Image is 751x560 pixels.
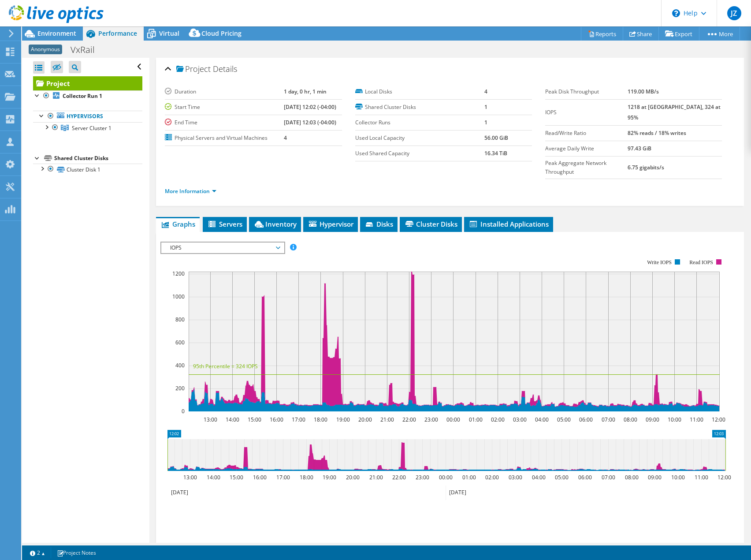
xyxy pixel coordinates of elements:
text: 08:00 [625,474,639,481]
span: Anonymous [29,45,62,54]
text: 13:00 [204,416,217,423]
div: Shared Cluster Disks [54,153,142,164]
text: 23:00 [424,416,438,423]
text: 20:00 [358,416,372,423]
span: Servers [207,220,242,228]
b: 16.34 TiB [484,149,507,157]
span: Project [176,65,211,74]
span: Server Cluster 1 [72,124,112,132]
span: Virtual [159,29,179,37]
text: 18:00 [314,416,327,423]
span: Inventory [253,220,297,228]
label: Shared Cluster Disks [355,103,485,112]
label: End Time [165,118,283,127]
span: Installed Applications [468,220,549,228]
b: 1218 at [GEOGRAPHIC_DATA], 324 at 95% [628,103,721,121]
label: Collector Runs [355,118,485,127]
text: 400 [175,362,185,369]
text: 05:00 [555,474,569,481]
text: 95th Percentile = 324 IOPS [193,362,258,370]
text: 09:00 [646,416,659,423]
text: 16:00 [270,416,283,423]
a: More [699,27,740,41]
text: 16:00 [253,474,267,481]
span: JZ [727,6,741,20]
b: [DATE] 12:02 (-04:00) [284,103,336,111]
span: Graphs [160,220,195,228]
text: 09:00 [648,474,662,481]
text: 11:00 [690,416,703,423]
text: 07:00 [602,474,615,481]
a: Share [623,27,659,41]
text: 01:00 [469,416,483,423]
text: 22:00 [402,416,416,423]
label: Used Shared Capacity [355,149,485,158]
text: 200 [175,385,185,392]
text: 800 [175,316,185,323]
text: 21:00 [369,474,383,481]
span: IOPS [166,243,279,253]
text: 19:00 [323,474,336,481]
text: 21:00 [380,416,394,423]
text: 08:00 [624,416,637,423]
text: Read IOPS [690,259,714,265]
a: Project [33,76,142,90]
label: Peak Aggregate Network Throughput [545,159,628,176]
a: Hypervisors [33,111,142,122]
text: 10:00 [671,474,685,481]
svg: \n [672,9,680,17]
label: Read/Write Ratio [545,129,628,138]
label: Average Daily Write [545,144,628,153]
text: 03:00 [513,416,527,423]
text: 01:00 [462,474,476,481]
text: 12:00 [718,474,731,481]
h1: VxRail [67,45,108,55]
text: 18:00 [300,474,313,481]
text: 600 [175,339,185,346]
span: Details [213,63,237,74]
span: Performance [98,29,137,37]
a: Project Notes [51,547,102,558]
text: 14:00 [207,474,220,481]
text: 05:00 [557,416,571,423]
a: More Information [165,187,216,195]
b: Collector Run 1 [63,92,102,100]
text: 04:00 [532,474,546,481]
b: 1 [484,103,487,111]
text: 23:00 [416,474,429,481]
text: 13:00 [183,474,197,481]
b: 82% reads / 18% writes [628,129,686,137]
text: 19:00 [336,416,350,423]
span: Cloud Pricing [201,29,242,37]
text: 06:00 [578,474,592,481]
text: 00:00 [439,474,453,481]
b: 1 day, 0 hr, 1 min [284,88,327,95]
label: Physical Servers and Virtual Machines [165,134,283,142]
label: IOPS [545,108,628,117]
span: Environment [37,29,76,37]
text: 1200 [172,270,185,277]
text: 11:00 [695,474,708,481]
b: 119.00 MB/s [628,88,659,95]
text: 07:00 [602,416,615,423]
b: [DATE] 12:03 (-04:00) [284,119,336,126]
span: Cluster Disks [404,220,457,228]
b: 97.43 GiB [628,145,651,152]
text: 15:00 [230,474,243,481]
text: 04:00 [535,416,549,423]
a: Collector Run 1 [33,90,142,102]
text: 02:00 [491,416,505,423]
b: 56.00 GiB [484,134,508,142]
b: 6.75 gigabits/s [628,164,664,171]
span: Hypervisor [308,220,353,228]
b: 4 [284,134,287,142]
b: 4 [484,88,487,95]
text: Write IOPS [647,259,672,265]
a: Server Cluster 1 [33,122,142,134]
text: 12:00 [712,416,725,423]
text: 0 [182,407,185,415]
text: 10:00 [668,416,681,423]
label: Duration [165,87,283,96]
a: 2 [24,547,51,558]
text: 15:00 [248,416,261,423]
